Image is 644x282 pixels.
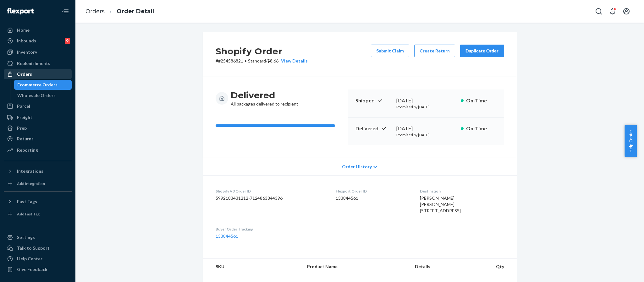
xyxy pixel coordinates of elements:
div: Prep [17,125,27,131]
button: Duplicate Order [460,45,504,57]
div: Add Integration [17,181,45,186]
div: Ecommerce Orders [17,82,58,88]
p: On-Time [466,125,497,132]
button: Create Return [414,45,455,57]
span: Standard [248,58,266,63]
button: Open Search Box [592,5,605,18]
dt: Destination [420,188,504,194]
ol: breadcrumbs [80,2,159,21]
div: Home [17,27,30,33]
dt: Flexport Order ID [336,188,410,194]
a: Inbounds9 [4,36,72,46]
th: SKU [203,258,302,275]
a: Add Integration [4,179,72,189]
div: Help Center [17,256,42,262]
a: Order Detail [117,8,154,15]
a: Ecommerce Orders [14,80,72,90]
h2: Shopify Order [216,45,308,58]
button: View Details [278,58,308,64]
div: Reporting [17,147,38,153]
div: Give Feedback [17,266,47,273]
p: Promised by [DATE] [396,104,456,110]
div: Fast Tags [17,198,37,205]
p: Shipped [355,97,391,104]
a: Home [4,25,72,35]
p: Promised by [DATE] [396,132,456,138]
button: Integrations [4,166,72,176]
div: Inventory [17,49,37,55]
a: Wholesale Orders [14,90,72,100]
a: Inventory [4,47,72,57]
dd: 5992183431212-7124863844396 [216,195,326,201]
div: Orders [17,71,32,77]
dt: Shopify V3 Order ID [216,188,326,194]
div: 9 [65,38,70,44]
a: Help Center [4,254,72,264]
span: [PERSON_NAME] [PERSON_NAME] [STREET_ADDRESS] [420,195,461,213]
div: Duplicate Order [465,48,499,54]
a: Add Fast Tag [4,209,72,219]
th: Details [410,258,479,275]
div: Wholesale Orders [17,92,56,99]
a: Settings [4,232,72,242]
dt: Buyer Order Tracking [216,226,326,232]
a: Talk to Support [4,243,72,253]
div: Replenishments [17,60,50,67]
button: Open account menu [620,5,633,18]
span: • [245,58,247,63]
a: Orders [4,69,72,79]
a: Prep [4,123,72,133]
a: Orders [85,8,105,15]
div: [DATE] [396,97,456,104]
button: Open notifications [606,5,619,18]
div: Freight [17,114,32,121]
button: Give Feedback [4,264,72,274]
p: # #254586821 / $8.66 [216,58,308,64]
a: Freight [4,112,72,122]
div: Parcel [17,103,30,109]
th: Qty [479,258,516,275]
dd: 133844561 [336,195,410,201]
button: Fast Tags [4,197,72,207]
a: Replenishments [4,58,72,68]
div: All packages delivered to recipient [231,89,298,107]
p: Delivered [355,125,391,132]
a: 133844561 [216,233,238,239]
button: Close Navigation [59,5,72,18]
a: Returns [4,134,72,144]
div: Talk to Support [17,245,50,251]
a: Reporting [4,145,72,155]
div: [DATE] [396,125,456,132]
th: Product Name [302,258,410,275]
span: Order History [342,164,372,170]
button: Help Center [625,125,637,157]
div: Integrations [17,168,43,174]
a: Parcel [4,101,72,111]
h3: Delivered [231,89,298,101]
div: Inbounds [17,38,36,44]
p: On-Time [466,97,497,104]
button: Submit Claim [371,45,409,57]
div: Returns [17,136,34,142]
img: Flexport logo [7,8,34,14]
div: Add Fast Tag [17,211,40,217]
div: Settings [17,234,35,241]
